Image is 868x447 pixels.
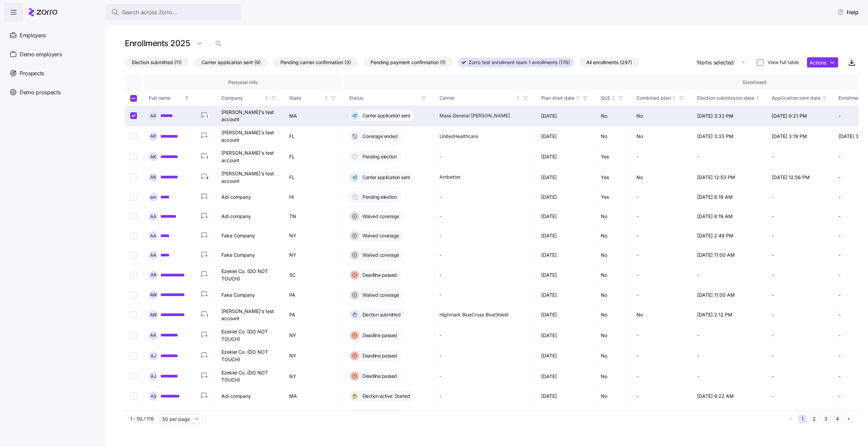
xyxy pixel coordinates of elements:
span: - [439,213,441,220]
td: No [595,305,631,325]
span: Deadline passed [360,332,397,339]
span: Demo prospects [20,88,61,97]
td: Ezekiel Co. (DO NOT TOUCH) [216,265,284,285]
td: [DATE] [536,346,595,366]
td: No [595,106,631,126]
td: NY [284,325,343,346]
span: All enrollments (297) [586,58,632,67]
td: [DATE] [536,207,595,226]
td: FL [284,147,343,167]
td: No [631,106,692,126]
div: Not sorted [672,96,676,100]
input: Select record 12 [130,332,137,339]
button: 1 [201,109,210,122]
span: Coverage ended [360,133,397,140]
td: - [631,325,692,346]
button: 3 [821,414,830,423]
td: [DATE] 2:49 PM [692,226,767,246]
input: Select record 9 [130,272,137,278]
span: Help [837,8,859,16]
span: A W [150,313,157,317]
span: Waived coverage [360,292,399,298]
td: No [595,387,631,406]
a: Demo employers [4,45,100,64]
span: Carrier application sent [360,112,410,119]
div: Not sorted [822,96,827,100]
span: A A [150,114,156,118]
span: Waived coverage [360,252,399,258]
td: - [766,366,833,387]
h1: Enrollments 2025 [125,38,190,48]
td: No [595,226,631,246]
span: a m [150,195,156,199]
td: - [766,346,833,366]
td: No [595,126,631,147]
td: [DATE] [536,366,595,387]
div: State [289,94,322,102]
span: - [439,393,441,400]
td: Fake Company [216,286,284,305]
td: - [631,387,692,406]
div: Application sent date [772,94,821,102]
td: - [631,366,692,387]
td: [PERSON_NAME]'s test account [216,126,284,147]
div: Not sorted [611,96,616,100]
td: Fake Company [216,246,284,265]
span: - [439,291,441,298]
span: Election submitted (11) [132,58,182,67]
td: No [631,167,692,188]
div: Plan start date [541,94,574,102]
td: - [631,286,692,305]
td: [PERSON_NAME]'s test account [216,106,284,126]
span: Prospects [20,69,44,78]
button: Previous page [787,414,795,423]
td: PA [284,305,343,325]
input: Select record 6 [130,213,137,220]
td: No [631,126,692,147]
td: - [766,387,833,406]
td: No [595,265,631,285]
td: Adi company [216,207,284,226]
input: Select record 14 [130,373,137,380]
input: Select record 2 [130,133,137,140]
td: - [631,188,692,207]
button: 2 [810,414,818,423]
span: 1 items selected [696,58,734,67]
span: Deadline passed [360,272,397,278]
span: Search across Zorro... [122,8,177,17]
td: - [692,265,767,285]
text: 1 [206,155,208,159]
td: - [766,188,833,207]
input: Select record 10 [130,292,137,298]
td: FL [284,126,343,147]
text: 4 [206,176,209,180]
button: 1 [201,150,210,163]
td: Ezekiel Co. (DO NOT TOUCH) [216,346,284,366]
td: [DATE] [536,188,595,207]
span: Pending election [360,194,397,200]
td: - [766,265,833,285]
th: QLENot sorted [595,90,631,106]
th: Election submission dateNot sorted [692,90,767,106]
td: [DATE] [536,305,595,325]
td: [DATE] [536,325,595,346]
button: 4 [833,414,842,423]
button: Help [832,5,864,19]
input: Select record 4 [130,174,137,181]
td: - [692,147,767,167]
text: 1 [206,114,208,118]
button: 4 [201,171,210,184]
div: Status [349,94,419,102]
td: No [595,366,631,387]
span: Waived coverage [360,213,399,220]
td: HI [284,188,343,207]
span: - [439,232,441,239]
span: A A [150,253,156,257]
span: Election submitted [360,311,400,318]
td: No [631,305,692,325]
td: - [766,147,833,167]
td: [PERSON_NAME]'s test account [216,305,284,325]
td: [DATE] [536,286,595,305]
td: Adi company [216,387,284,406]
td: - [631,207,692,226]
